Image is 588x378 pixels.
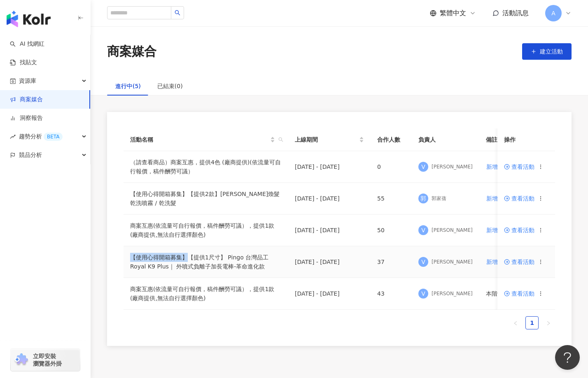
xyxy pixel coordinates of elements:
a: 查看活動 [504,291,534,296]
button: 新增備註 [486,254,510,270]
span: search [277,133,285,146]
span: 新增備註 [486,227,509,233]
th: 合作人數 [371,128,412,151]
span: search [278,137,283,142]
button: 新增備註 [486,190,510,207]
span: rise [10,134,16,140]
span: V [421,289,425,298]
div: [PERSON_NAME] [432,259,473,266]
img: logo [7,11,51,27]
img: chrome extension [13,353,29,366]
span: search [175,10,180,16]
a: chrome extension立即安裝 瀏覽器外掛 [11,349,80,371]
span: left [513,321,518,326]
span: V [421,226,425,235]
span: 繁體中文 [440,9,466,18]
a: 查看活動 [504,164,534,170]
a: searchAI 找網紅 [10,40,44,48]
span: 資源庫 [19,72,36,90]
span: 本階段結案 [486,287,528,300]
button: 新增備註 [486,222,510,238]
span: 新增備註 [486,195,509,202]
button: right [542,316,555,329]
td: [DATE] - [DATE] [288,151,371,183]
div: 已結束(0) [157,82,183,91]
span: 新增備註 [486,163,509,170]
span: 建立活動 [540,48,563,55]
div: [PERSON_NAME] [432,227,473,234]
td: 0 [371,151,412,183]
span: 趨勢分析 [19,127,63,146]
td: 43 [371,278,412,310]
a: 洞察報告 [10,114,43,122]
td: 商案互惠(依流量可自行報價，稿件酬勞可議），提供1款 (廠商提供,無法自行選擇顏色) [124,215,288,246]
span: 備註 [486,135,515,144]
td: [DATE] - [DATE] [288,278,371,310]
td: [DATE] - [DATE] [288,246,371,278]
button: 建立活動 [522,43,572,60]
span: 立即安裝 瀏覽器外掛 [33,352,62,367]
span: 新增備註 [486,259,509,265]
th: 活動名稱 [124,128,288,151]
div: 進行中(5) [115,82,141,91]
button: left [509,316,522,329]
td: [DATE] - [DATE] [288,183,371,215]
a: 商案媒合 [10,96,43,104]
span: A [551,9,555,18]
td: 37 [371,246,412,278]
td: 【使用心得開箱募集】【提供2款】[PERSON_NAME]煥髮乾洗噴霧 / 乾洗髮 [124,183,288,215]
span: V [421,162,425,171]
li: 1 [525,316,539,329]
div: [PERSON_NAME] [432,290,473,297]
span: 活動名稱 [130,135,268,144]
div: BETA [44,133,63,141]
a: 找貼文 [10,58,37,67]
th: 操作 [497,128,555,151]
div: [PERSON_NAME] [432,163,473,170]
iframe: Help Scout Beacon - Open [555,345,580,370]
li: Previous Page [509,316,522,329]
a: 查看活動 [504,227,534,233]
td: （請查看商品）商案互惠，提供4色 (廠商提供)(依流量可自行報價，稿件酬勞可議） [124,151,288,183]
li: Next Page [542,316,555,329]
a: 查看活動 [504,259,534,265]
a: 查看活動 [504,196,534,201]
a: 1 [526,317,538,329]
td: 55 [371,183,412,215]
td: 50 [371,215,412,246]
th: 上線期間 [288,128,371,151]
span: 活動訊息 [502,9,529,17]
th: 備註 [479,128,534,151]
button: 新增備註 [486,159,510,175]
span: right [546,321,551,326]
td: 【使用心得開箱募集】【提供1尺寸】 Pingo 台灣品工 Royal K9 Plus｜ 外噴式負離子加長電棒-革命進化款 [124,246,288,278]
td: [DATE] - [DATE] [288,215,371,246]
div: 商案媒合 [107,43,156,60]
td: 商案互惠(依流量可自行報價，稿件酬勞可議），提供1款 (廠商提供,無法自行選擇顏色) [124,278,288,310]
span: V [421,257,425,266]
span: 競品分析 [19,146,42,164]
div: 郭家蒨 [432,195,446,202]
span: 上線期間 [295,135,357,144]
th: 負責人 [412,128,479,151]
span: 郭 [420,194,426,203]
